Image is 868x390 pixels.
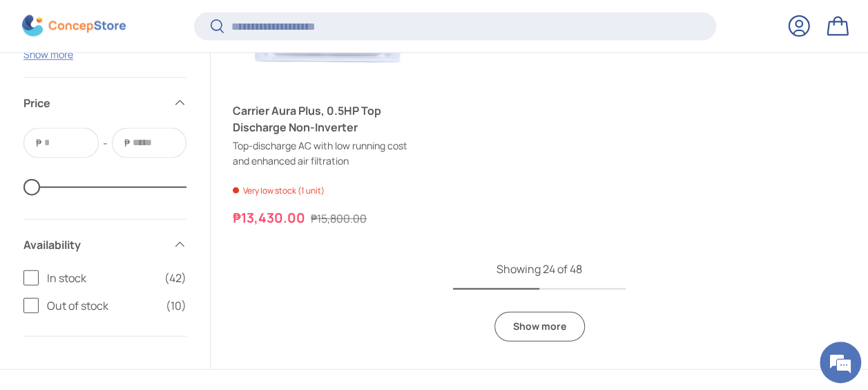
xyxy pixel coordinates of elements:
span: (10) [166,297,186,313]
span: We're online! [80,111,191,250]
summary: Price [23,78,186,128]
img: ConcepStore [22,15,126,37]
summary: Availability [23,219,186,269]
div: Chat with us now [72,77,232,95]
span: In stock [47,269,156,286]
span: ₱ [35,136,43,150]
span: (42) [164,269,186,286]
a: Show more [494,312,585,342]
span: Availability [23,236,164,252]
span: Out of stock [47,297,157,313]
a: Carrier Aura Plus, 0.5HP Top Discharge Non-Inverter [233,102,423,136]
span: - [103,135,108,151]
span: ₱ [123,136,131,150]
div: Minimize live chat window [226,7,260,40]
button: Show more [23,48,73,61]
span: Showing 24 of 48 [496,261,582,277]
span: Price [23,95,164,111]
nav: Pagination [233,261,846,342]
textarea: Type your message and hit 'Enter' [7,250,263,299]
